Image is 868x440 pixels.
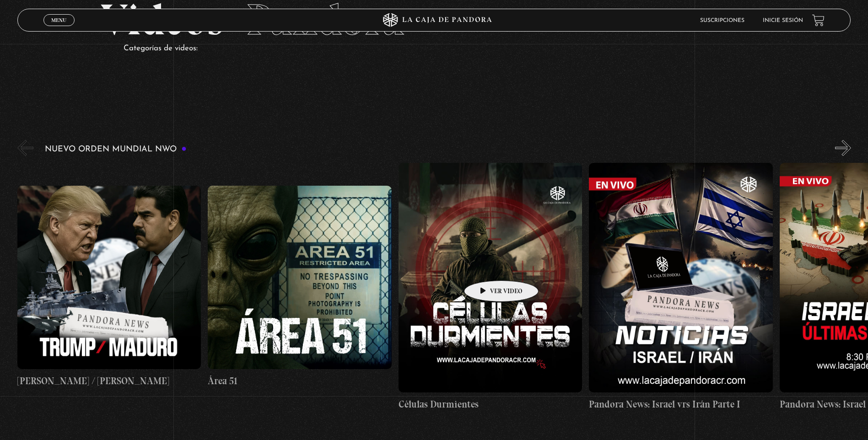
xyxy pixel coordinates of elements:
[399,163,582,411] a: Células Durmientes
[208,163,391,411] a: Área 51
[589,163,772,411] a: Pandora News: Israel vrs Irán Parte I
[51,17,66,23] span: Menu
[17,374,201,388] h4: [PERSON_NAME] / [PERSON_NAME]
[812,14,825,27] a: View your shopping cart
[589,397,772,412] h4: Pandora News: Israel vrs Irán Parte I
[835,140,851,156] button: Next
[17,163,201,411] a: [PERSON_NAME] / [PERSON_NAME]
[700,18,744,23] a: Suscripciones
[49,25,70,32] span: Cerrar
[399,397,582,412] h4: Células Durmientes
[208,374,391,388] h4: Área 51
[124,42,767,56] p: Categorías de videos:
[763,18,803,23] a: Inicie sesión
[17,140,33,156] button: Previous
[45,145,187,154] h3: Nuevo Orden Mundial NWO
